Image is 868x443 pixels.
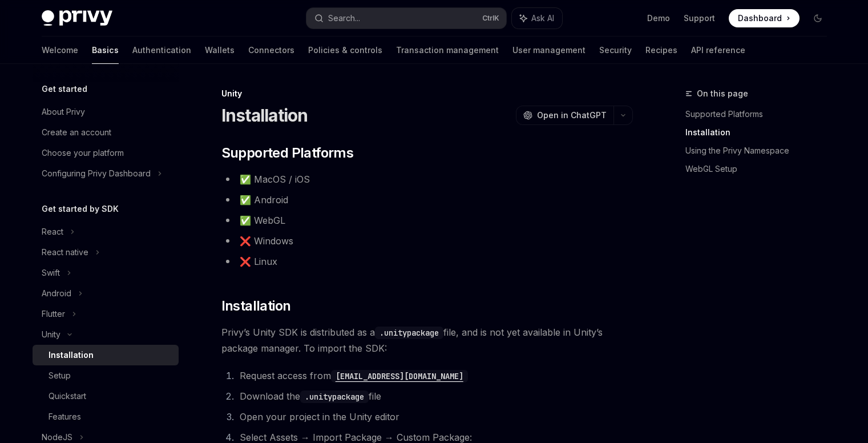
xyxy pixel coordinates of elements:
div: React [42,225,63,239]
div: Unity [221,88,633,99]
a: [EMAIL_ADDRESS][DOMAIN_NAME] [331,370,468,381]
div: Choose your platform [42,146,124,160]
a: WebGL Setup [685,160,836,178]
li: ❌ Windows [221,233,633,249]
div: Swift [42,266,60,280]
span: Ctrl K [482,14,499,23]
div: Features [49,410,81,424]
a: Using the Privy Namespace [685,142,836,160]
div: Configuring Privy Dashboard [42,167,151,180]
div: Installation [49,348,94,362]
li: Download the file [236,388,633,404]
img: dark logo [42,10,112,26]
li: Request access from [236,368,633,384]
div: Android [42,287,71,300]
button: Open in ChatGPT [516,106,613,125]
div: Flutter [42,307,65,321]
a: Basics [92,37,119,64]
button: Ask AI [512,8,562,29]
a: Security [599,37,632,64]
a: Choose your platform [33,143,179,163]
li: ✅ MacOS / iOS [221,171,633,187]
a: Demo [647,13,670,24]
a: Supported Platforms [685,105,836,123]
li: ❌ Linux [221,253,633,269]
a: Installation [685,123,836,142]
a: Recipes [645,37,677,64]
h5: Get started [42,82,87,96]
span: Dashboard [738,13,782,24]
h5: Get started by SDK [42,202,119,216]
a: Policies & controls [308,37,382,64]
h1: Installation [221,105,308,126]
a: API reference [691,37,745,64]
div: Setup [49,369,71,382]
code: [EMAIL_ADDRESS][DOMAIN_NAME] [331,370,468,382]
span: Open in ChatGPT [537,110,607,121]
div: About Privy [42,105,85,119]
button: Toggle dark mode [809,9,827,27]
li: ✅ WebGL [221,212,633,228]
div: Unity [42,328,60,341]
span: Ask AI [531,13,554,24]
button: Search...CtrlK [306,8,506,29]
a: Support [684,13,715,24]
span: On this page [697,87,748,100]
a: Setup [33,365,179,386]
a: Authentication [132,37,191,64]
a: Welcome [42,37,78,64]
a: Installation [33,345,179,365]
a: Create an account [33,122,179,143]
a: Transaction management [396,37,499,64]
a: Wallets [205,37,235,64]
li: Open your project in the Unity editor [236,409,633,425]
a: Dashboard [729,9,800,27]
span: Privy’s Unity SDK is distributed as a file, and is not yet available in Unity’s package manager. ... [221,324,633,356]
a: Features [33,406,179,427]
a: User management [512,37,586,64]
div: Quickstart [49,389,86,403]
span: Supported Platforms [221,144,354,162]
div: React native [42,245,88,259]
span: Installation [221,297,291,315]
li: ✅ Android [221,192,633,208]
code: .unitypackage [300,390,369,403]
div: Create an account [42,126,111,139]
div: Search... [328,11,360,25]
a: About Privy [33,102,179,122]
a: Quickstart [33,386,179,406]
code: .unitypackage [375,327,443,339]
a: Connectors [248,37,294,64]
